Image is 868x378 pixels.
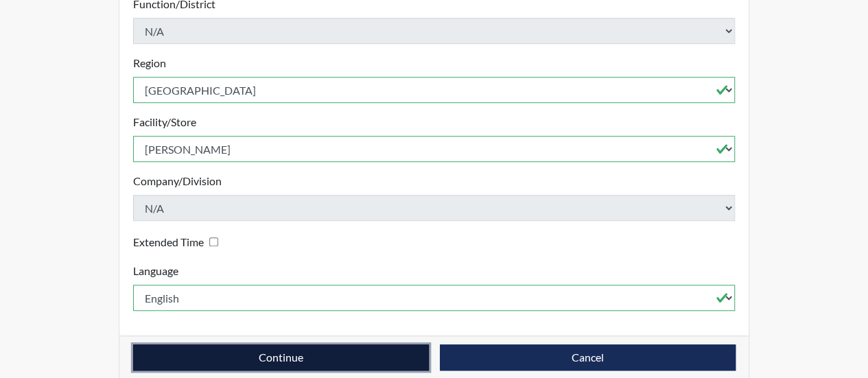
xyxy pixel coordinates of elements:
[133,263,178,279] label: Language
[133,114,196,130] label: Facility/Store
[133,234,204,250] label: Extended Time
[133,232,224,252] div: Checking this box will provide the interviewee with an accomodation of extra time to answer each ...
[440,344,736,370] button: Cancel
[133,344,429,370] button: Continue
[133,173,222,189] label: Company/Division
[133,55,166,71] label: Region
